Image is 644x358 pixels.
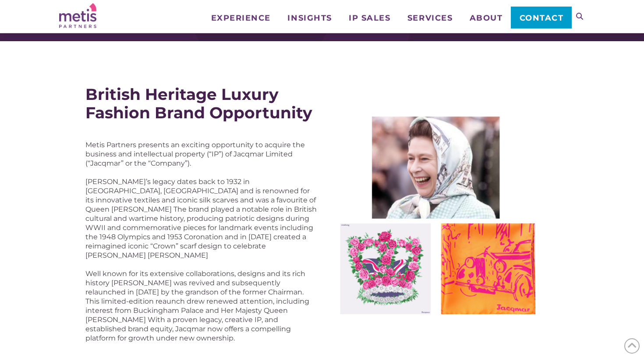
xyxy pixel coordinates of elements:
span: Contact [520,14,564,22]
span: IP Sales [349,14,390,22]
p: Metis Partners presents an exciting opportunity to acquire the business and intellectual property... [85,140,318,168]
p: [PERSON_NAME]’s legacy dates back to 1932 in [GEOGRAPHIC_DATA], [GEOGRAPHIC_DATA] and is renowned... [85,177,318,260]
span: Insights [287,14,332,22]
strong: British Heritage Luxury Fashion Brand Opportunity [85,85,312,122]
span: About [470,14,503,22]
span: Services [407,14,453,22]
img: Metis Partners [59,3,96,28]
span: Experience [211,14,271,22]
span: Back to Top [624,338,640,354]
p: Well known for its extensive collaborations, designs and its rich history [PERSON_NAME] was reviv... [85,269,318,343]
img: Image [326,85,559,317]
a: Contact [511,7,572,28]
